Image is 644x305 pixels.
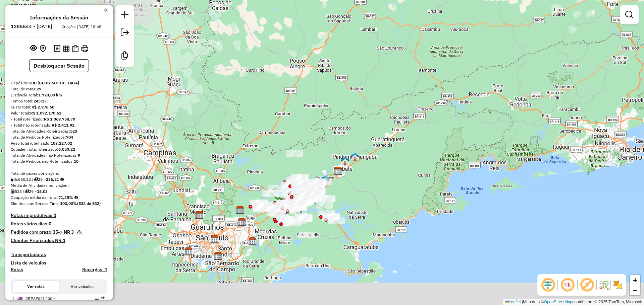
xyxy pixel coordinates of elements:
button: Imprimir Rotas [80,44,90,54]
a: Exibir filtros [623,8,636,21]
div: - Total não roteirizado: [11,122,107,128]
h4: Transportadoras [11,252,107,257]
span: Exibir rótulo [579,277,595,293]
img: Exibir/Ocultar setores [612,280,623,290]
img: Fluxo de ruas [598,280,609,290]
i: Meta Caixas/viagem: 189,20 Diferença: 47,01 [60,177,64,181]
button: Exibir sessão original [29,43,38,54]
img: CDD Teste [320,176,329,185]
div: Total de Atividades Roteirizadas: [11,128,107,134]
div: Média de Atividades por viagem: [11,182,107,188]
strong: 35 [53,229,58,235]
h4: Clientes Priorizados NR: [11,238,107,243]
div: Total de rotas: [11,86,107,92]
i: Total de rotas [34,177,38,181]
a: Clique aqui para minimizar o painel [104,6,107,14]
span: − [633,286,637,294]
strong: 71,35% [58,195,73,200]
strong: 6.850,22 [58,147,75,152]
img: Tremembe [341,156,350,165]
div: Peso total roteirizado: [11,140,107,146]
div: Total de Pedidos não Roteirizados: [11,158,107,164]
div: Map data © contributors,© 2025 TomTom, Microsoft [503,299,644,305]
i: Total de rotas [24,189,29,194]
span: JBP3F04 [25,296,43,301]
div: Atividade não roteirizada - 50.854.187 RENAN WILLIAN PEREIRA [278,202,295,209]
h4: Rotas vários dias: [11,221,107,227]
span: Ocultar NR [559,277,576,293]
em: Há pedidos NR próximo a expirar [76,229,82,238]
div: Atividade não roteirizada - ANGELO ANTUNES DOS SANTOS 26279956857 [293,196,310,202]
div: Atividade não roteirizada - REGINALDO APARECIDO DA CRUZ 29062801862 [290,201,307,208]
img: CDD Diadema [214,252,222,260]
button: Visualizar Romaneio [71,44,80,54]
span: Ocultar deslocamento [540,277,556,293]
i: Total de Atividades [11,189,15,194]
div: Cubagem total roteirizado: [11,146,107,152]
button: Visualizar relatório de Roteirização [62,44,71,53]
span: Ocupação média da frota: [11,195,57,200]
h4: Informações da Sessão [30,14,88,21]
strong: R$ 1.069.758,70 [44,117,75,122]
img: CDD Suzano [248,237,257,246]
strong: R$ 1.072.170,62 [30,110,61,116]
img: CDD Mooca (Desativado) [210,235,219,244]
strong: CDD [GEOGRAPHIC_DATA] [29,80,79,85]
img: Caçapava [321,175,329,184]
strong: 1 [54,212,56,218]
div: 523 / 29 = [11,188,107,195]
div: Atividade não roteirizada - REINALDO RAFAEL [291,176,308,183]
img: CDD Norte [195,211,204,220]
img: CDD Embu [184,247,193,256]
strong: 236,21 [46,177,59,182]
div: Total de Atividades não Roteirizadas: [11,152,107,158]
div: Distância Total: [11,92,107,98]
i: Cubagem total roteirizado [11,177,15,181]
div: Atividade não roteirizada - DANUZA ATTA VAZZOLER [294,194,311,200]
h4: Pedidos com prazo: [11,229,74,235]
strong: -> NR 3 [58,229,74,235]
div: 6.850,22 / 29 = [11,176,107,182]
div: Total de Pedidos Roteirizados: [11,134,107,140]
h4: Lista de veículos [11,260,107,266]
em: Média calculada utilizando a maior ocupação (%Peso ou %Cubagem) de cada rota da sessão. Rotas cro... [74,196,78,200]
strong: 9 [78,153,80,158]
strong: 10 [74,159,78,164]
strong: 704 [66,135,73,140]
span: + [633,276,637,284]
strong: 0 [49,221,51,227]
strong: 29 [37,86,41,91]
div: Depósito: [11,80,107,86]
div: Atividade não roteirizada - PANGEA BAR [286,150,303,157]
em: Rota exportada [101,296,105,300]
strong: 18,03 [37,189,48,194]
div: Atividade não roteirizada - AGRA E CLAUS LTDA - ME [299,232,315,238]
div: Valor total: [11,110,107,116]
strong: R$ 2.976,68 [32,104,54,109]
button: Ver rotas [13,281,59,292]
div: Atividade não roteirizada - ALEXANDRE DA SILVA SANCHEZ 29123644850 [309,179,326,186]
div: Criação: [DATE] 18:48 [59,24,104,30]
strong: (532 de 532) [77,201,101,206]
img: CDI Guarulhos INT [236,206,245,215]
a: Zoom in [630,275,640,285]
a: Zoom out [630,285,640,295]
a: OpenStreetMap [544,300,573,304]
strong: 1 [63,237,65,243]
img: CDD Guarulhos [237,218,246,227]
div: Custo total: [11,104,107,110]
button: Centralizar mapa no depósito ou ponto de apoio [38,44,47,54]
strong: 183.227,02 [51,141,72,146]
img: Pindamonhangaba [351,152,359,161]
a: Rotas [11,267,23,273]
a: Exportar sessão [118,26,131,41]
strong: 1.720,00 km [38,92,62,97]
strong: 523 [70,129,77,134]
strong: 100,00% [60,201,77,206]
h4: Recargas: 1 [82,267,107,273]
a: Nova sessão e pesquisa [118,8,131,23]
span: | [522,300,523,304]
h6: 1285544 - [DATE] [11,23,52,29]
div: Total de caixas por viagem: [11,170,107,176]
